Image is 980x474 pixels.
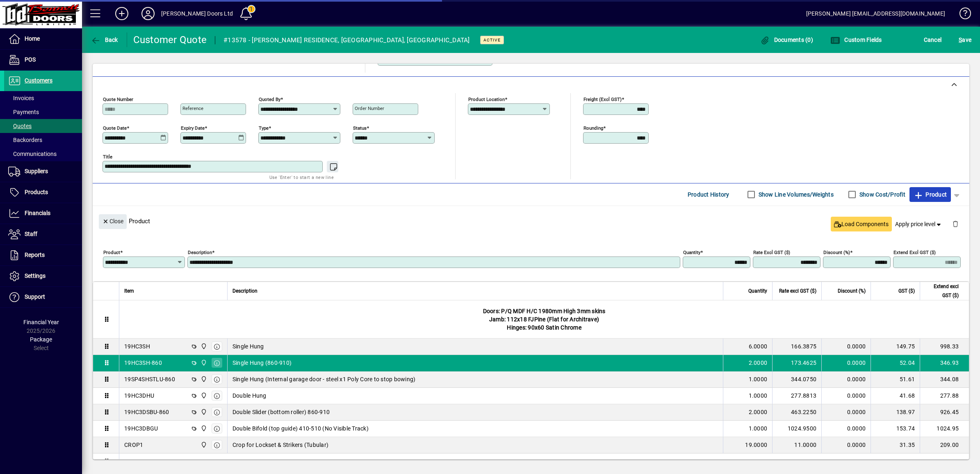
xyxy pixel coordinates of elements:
span: Double Hung [232,392,267,400]
mat-label: Freight (excl GST) [583,96,622,102]
span: Backorders [8,137,42,143]
td: 0.0000 [821,437,871,453]
span: Double Slider (bottom roller) 860-910 [232,408,330,416]
span: Single Hung [232,342,264,350]
div: 19SP4SHSTLU-860 [124,375,175,383]
a: Staff [4,224,82,245]
span: Package [30,336,52,343]
td: 51.61 [871,371,920,388]
label: Show Cost/Profit [858,190,905,199]
mat-hint: Use 'Enter' to start a new line [269,172,334,182]
td: 209.00 [920,437,969,453]
span: S [959,37,962,43]
td: 149.75 [871,339,920,355]
div: CROP1 [124,441,143,449]
span: Products [25,189,48,195]
span: Item [124,286,134,295]
button: Product [909,187,951,202]
mat-label: Quote number [103,96,133,102]
div: Product [93,206,969,236]
td: 153.74 [871,421,920,437]
td: 1024.95 [920,421,969,437]
app-page-header-button: Close [97,217,129,224]
span: Bennett Doors Ltd [198,391,208,400]
a: Products [4,182,82,203]
a: Invoices [4,91,82,105]
mat-label: Quoted by [259,96,280,102]
span: Invoices [8,95,34,101]
a: Reports [4,245,82,266]
span: Double Bifold (top guide) 410-510 (No Visible Track) [232,424,369,433]
app-page-header-button: Back [82,32,127,47]
a: Knowledge Base [953,2,970,28]
div: Doors: P/Q MDF H/C 1980mm High 3mm skins Jamb: 112x18 FJPine (Flat for Architrave) Hinges: 90x60 ... [119,300,969,338]
a: Home [4,29,82,49]
span: 6.0000 [749,342,768,350]
td: 344.08 [920,371,969,388]
td: 0.0000 [821,339,871,355]
span: Custom Fields [830,37,882,43]
mat-label: Extend excl GST ($) [893,249,936,255]
app-page-header-button: Delete [946,220,965,227]
button: Add [109,6,135,21]
span: Reports [25,252,45,258]
td: 41.68 [871,388,920,404]
span: Product History [688,188,729,201]
td: 277.88 [920,388,969,404]
button: Profile [135,6,161,21]
button: Apply price level [892,217,946,231]
span: Discount (%) [838,286,866,295]
mat-label: Order number [355,105,384,111]
span: Suppliers [25,168,48,174]
span: Payments [8,109,39,115]
span: GST ($) [898,286,915,295]
span: Settings [25,272,46,279]
mat-label: Description [188,249,212,255]
td: 0.0000 [821,421,871,437]
a: Suppliers [4,161,82,182]
span: Cancel [924,33,942,46]
mat-label: Discount (%) [823,249,850,255]
button: Save [957,32,973,47]
span: 1.0000 [749,392,768,400]
span: Documents (0) [760,37,813,43]
button: Documents (0) [758,32,815,47]
button: Load Components [831,217,892,231]
a: Support [4,287,82,307]
button: Close [99,214,127,229]
span: Back [91,37,118,43]
span: Bennett Doors Ltd [198,408,208,417]
span: Close [102,215,123,228]
div: [PERSON_NAME] Doors Ltd [161,7,233,20]
span: 19.0000 [745,441,767,449]
span: Bennett Doors Ltd [198,440,208,449]
td: 346.93 [920,355,969,371]
span: Bennett Doors Ltd [198,358,208,367]
button: Delete [946,214,965,234]
mat-label: Reference [182,105,203,111]
button: Product History [684,187,733,202]
span: Financial Year [23,319,59,325]
span: 2.0000 [749,408,768,416]
td: 0.0000 [821,388,871,404]
mat-label: Product location [468,96,505,102]
td: 998.33 [920,339,969,355]
label: Show Line Volumes/Weights [757,190,834,199]
a: Communications [4,147,82,161]
span: Product [914,188,947,201]
span: Rate excl GST ($) [779,286,816,295]
button: Cancel [922,32,944,47]
td: 31.35 [871,437,920,453]
span: Apply price level [895,220,943,229]
span: Support [25,293,45,300]
a: POS [4,50,82,70]
td: 0.0000 [821,404,871,421]
a: Quotes [4,119,82,133]
span: Crop for Lockset & Strikers (Tubular) [232,441,328,449]
div: 277.8813 [777,392,816,400]
div: 11.0000 [777,441,816,449]
mat-label: Quote date [103,125,127,131]
mat-label: Rate excl GST ($) [753,249,790,255]
mat-label: Product [103,249,120,255]
span: Bennett Doors Ltd [198,424,208,433]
